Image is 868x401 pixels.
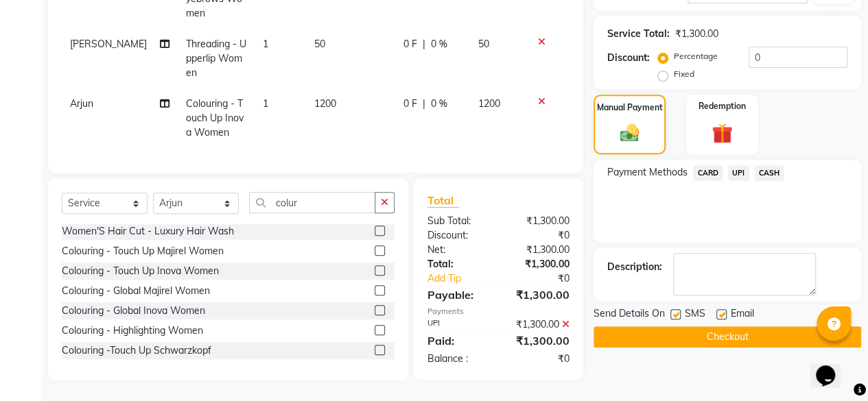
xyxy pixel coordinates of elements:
div: ₹1,300.00 [498,214,580,228]
div: ₹0 [512,271,580,286]
div: UPI [417,317,499,332]
div: Discount: [607,51,650,65]
label: Redemption [699,100,746,112]
label: Fixed [674,68,694,80]
span: Arjun [70,97,93,110]
img: _gift.svg [705,121,739,146]
span: 0 % [431,37,447,51]
div: Colouring - Touch Up Majirel Women [62,244,224,258]
input: Search or Scan [249,192,375,213]
div: Sub Total: [417,214,499,228]
span: [PERSON_NAME] [70,38,147,50]
span: CASH [755,165,784,181]
button: Checkout [594,326,861,348]
img: _cash.svg [614,122,646,144]
div: Balance : [417,352,499,366]
span: 0 F [403,97,417,111]
label: Manual Payment [597,101,663,114]
div: Total: [417,257,499,271]
div: Women'S Hair Cut - Luxury Hair Wash [62,224,234,239]
span: | [423,97,425,111]
div: Description: [607,260,662,274]
iframe: chat widget [810,346,854,387]
span: Send Details On [594,306,665,324]
label: Percentage [674,50,718,62]
span: Payment Methods [607,165,688,180]
div: Colouring - Touch Up Inova Women [62,264,219,278]
span: Email [731,306,754,324]
div: Colouring - Highlighting Women [62,324,203,338]
span: 1200 [478,97,500,110]
span: 50 [314,38,325,50]
div: ₹1,300.00 [498,332,580,349]
span: 0 F [403,37,417,51]
div: ₹1,300.00 [498,243,580,257]
span: SMS [685,306,705,324]
span: Total [427,193,459,208]
div: ₹1,300.00 [498,317,580,332]
span: 50 [478,38,489,50]
div: ₹0 [498,352,580,366]
div: Discount: [417,228,499,243]
div: Colouring - Global Inova Women [62,304,205,318]
span: Colouring - Touch Up Inova Women [186,97,244,138]
span: 1 [263,97,268,110]
div: ₹0 [498,228,580,243]
span: CARD [693,165,723,181]
span: 0 % [431,97,447,111]
span: 1 [263,38,268,50]
span: | [423,37,425,51]
div: ₹1,300.00 [675,27,718,41]
div: Service Total: [607,27,670,41]
div: ₹1,300.00 [498,257,580,271]
div: Payable: [417,287,499,303]
span: 1200 [314,97,336,110]
div: Net: [417,243,499,257]
div: Colouring - Global Majirel Women [62,284,210,298]
a: Add Tip [417,271,512,286]
div: Paid: [417,332,499,349]
div: Colouring -Touch Up Schwarzkopf [62,343,211,358]
span: Threading - Upperlip Women [186,38,246,79]
div: ₹1,300.00 [498,287,580,303]
span: UPI [728,165,749,181]
div: Payments [427,306,570,317]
